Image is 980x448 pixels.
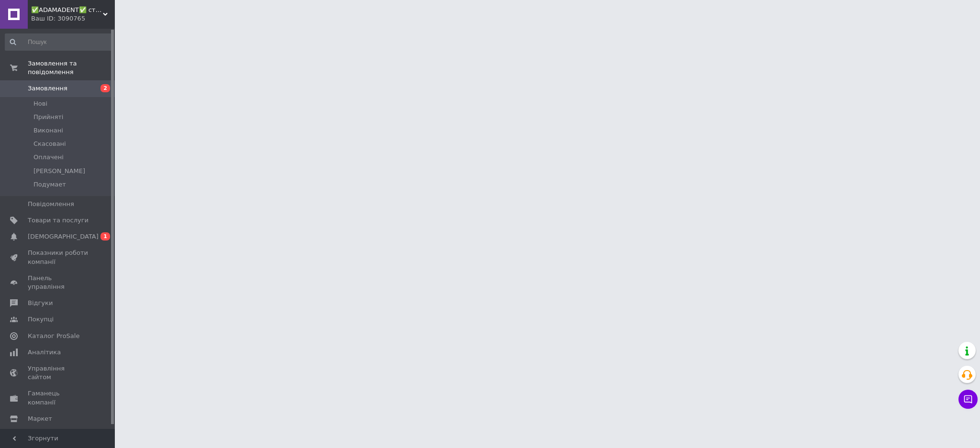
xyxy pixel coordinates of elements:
[28,249,89,266] span: Показники роботи компанії
[5,33,112,51] input: Пошук
[31,6,103,14] span: ✅ADAMADENT✅ стоматологічний інтернет-магазин зуботехнічних та косметологічних матеріалів
[28,232,99,241] span: [DEMOGRAPHIC_DATA]
[28,274,89,291] span: Панель управління
[33,153,64,162] span: Оплачені
[28,348,61,357] span: Аналітика
[28,415,52,423] span: Маркет
[33,113,63,121] span: Прийняті
[28,364,89,382] span: Управління сайтом
[33,167,85,175] span: [PERSON_NAME]
[28,200,74,208] span: Повідомлення
[28,332,79,340] span: Каталог ProSale
[28,299,53,307] span: Відгуки
[28,216,89,225] span: Товари та послуги
[33,140,66,148] span: Скасовані
[28,389,89,406] span: Гаманець компанії
[100,232,110,240] span: 1
[100,84,110,92] span: 2
[28,315,54,324] span: Покупці
[28,59,115,76] span: Замовлення та повідомлення
[31,14,115,23] div: Ваш ID: 3090765
[33,180,66,189] span: Подумает
[33,99,47,108] span: Нові
[28,84,67,93] span: Замовлення
[958,390,978,409] button: Чат з покупцем
[33,126,63,135] span: Виконані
